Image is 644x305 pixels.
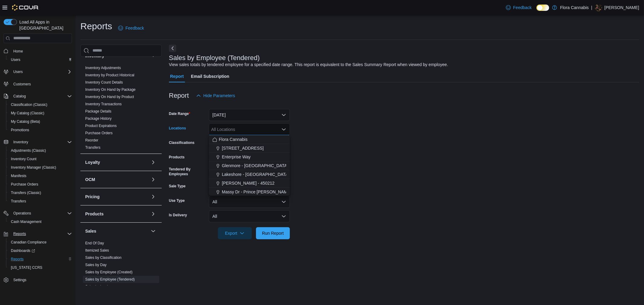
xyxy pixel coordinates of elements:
[503,2,534,14] a: Feedback
[85,65,121,70] span: Inventory Adjustments
[85,73,134,77] a: Inventory by Product Historical
[1,47,74,56] button: Home
[85,255,121,260] span: Sales by Classification
[85,248,109,253] a: Itemized Sales
[8,189,72,196] span: Transfers (Classic)
[6,238,74,246] button: Canadian Compliance
[4,44,72,300] nav: Complex example
[13,211,31,216] span: Operations
[8,264,45,271] a: [US_STATE] CCRS
[170,70,184,82] span: Report
[13,49,23,54] span: Home
[169,167,206,176] label: Tendered By Employees
[1,92,74,100] button: Catalog
[11,148,46,153] span: Adjustments (Classic)
[8,239,72,246] span: Canadian Compliance
[1,209,74,218] button: Operations
[8,264,72,271] span: Washington CCRS
[85,241,104,245] a: End Of Day
[222,180,274,186] span: [PERSON_NAME] - 450212
[1,68,74,76] button: Users
[8,56,72,63] span: Users
[85,176,148,183] button: OCM
[169,140,195,145] label: Classifications
[13,231,26,236] span: Reports
[11,157,37,161] span: Inventory Count
[8,198,72,205] span: Transfers
[85,80,123,84] a: Inventory Count Details
[8,172,72,180] span: Manifests
[169,111,190,116] label: Date Range
[169,213,187,218] label: Is Delivery
[150,159,157,166] button: Loyalty
[11,165,56,170] span: Inventory Manager (Classic)
[222,145,264,151] span: [STREET_ADDRESS]
[6,126,74,134] button: Promotions
[6,146,74,155] button: Adjustments (Classic)
[11,93,72,100] span: Catalog
[219,136,248,142] span: Flora Cannabis
[116,22,146,34] a: Feedback
[85,131,113,135] span: Purchase Orders
[85,94,134,99] span: Inventory On Hand by Product
[8,247,72,254] span: Dashboards
[6,100,74,109] button: Classification (Classic)
[85,228,148,234] button: Sales
[8,218,72,225] span: Cash Management
[85,194,148,200] button: Pricing
[169,184,186,189] label: Sale Type
[8,155,72,163] span: Inventory Count
[513,5,532,11] span: Feedback
[85,241,104,246] span: End Of Day
[11,190,41,195] span: Transfers (Classic)
[13,278,26,282] span: Settings
[11,128,29,132] span: Promotions
[203,93,235,99] span: Hide Parameters
[11,48,25,55] a: Home
[150,193,157,200] button: Pricing
[11,57,20,62] span: Users
[560,4,589,11] p: Flora Cannabis
[8,247,37,254] a: Dashboards
[11,265,42,270] span: [US_STATE] CCRS
[11,80,72,88] span: Customers
[8,155,39,163] a: Inventory Count
[209,210,290,222] button: All
[11,138,72,146] span: Inventory
[262,230,284,236] span: Run Report
[11,219,41,224] span: Cash Management
[8,198,28,205] a: Transfers
[6,117,74,126] button: My Catalog (Beta)
[209,109,290,121] button: [DATE]
[11,257,24,262] span: Reports
[169,92,189,99] h3: Report
[6,172,74,180] button: Manifests
[80,20,112,32] h1: Reports
[1,275,74,284] button: Settings
[85,270,133,274] a: Sales by Employee (Created)
[8,118,72,125] span: My Catalog (Beta)
[85,263,107,267] a: Sales by Day
[1,230,74,238] button: Reports
[13,94,26,99] span: Catalog
[209,179,290,188] button: [PERSON_NAME] - 450212
[281,127,286,132] button: Close list of options
[169,45,176,52] button: Next
[11,276,72,284] span: Settings
[85,211,148,217] button: Products
[8,164,59,171] a: Inventory Manager (Classic)
[8,118,43,125] a: My Catalog (Beta)
[85,102,122,106] a: Inventory Transactions
[169,62,448,68] div: View sales totals by tendered employee for a specified date range. This report is equivalent to t...
[8,181,41,188] a: Purchase Orders
[80,64,162,154] div: Inventory
[194,90,238,102] button: Hide Parameters
[536,5,549,11] input: Dark Mode
[85,102,122,106] span: Inventory Transactions
[536,11,537,11] span: Dark Mode
[6,189,74,197] button: Transfers (Classic)
[8,218,44,225] a: Cash Management
[209,144,290,153] button: [STREET_ADDRESS]
[12,5,39,11] img: Cova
